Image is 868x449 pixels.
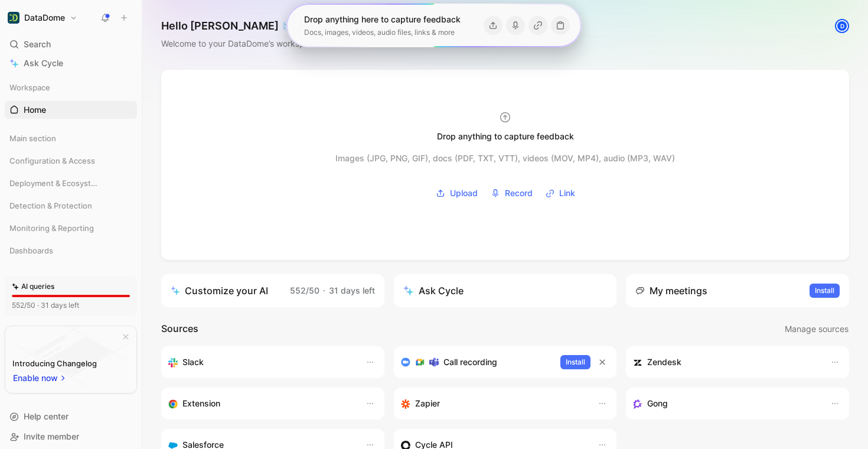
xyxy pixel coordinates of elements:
h3: Zapier [415,396,440,411]
button: DataDomeDataDome [5,9,80,26]
span: Enable now [13,371,59,385]
div: Configuration & Access [5,152,137,170]
button: Record [487,184,537,202]
h3: Zendesk [647,355,681,369]
div: D [836,20,848,32]
div: Sync customers and create docs [633,355,818,369]
div: Dashboards [5,242,137,263]
span: Manage sources [785,322,849,336]
div: Workspace [5,79,137,96]
div: Customize your AI [171,284,268,298]
div: Sync your customers, send feedback and get updates in Slack [168,355,354,369]
button: Ask Cycle [394,274,617,307]
span: Dashboards [9,245,53,256]
div: AI queries [12,281,54,292]
div: Dashboards [5,242,137,259]
div: Docs, images, videos, audio files, links & more [304,27,461,38]
span: Link [559,186,575,200]
a: Ask Cycle [5,54,137,72]
span: Upload [450,186,478,200]
a: Customize your AI552/50·31 days left [161,274,384,307]
img: DataDome [8,12,19,24]
div: Ask Cycle [403,284,464,298]
span: · [323,285,325,295]
div: Invite member [5,428,137,445]
div: Images (JPG, PNG, GIF), docs (PDF, TXT, VTT), videos (MOV, MP4), audio (MP3, WAV) [335,151,675,165]
h1: Hello [PERSON_NAME] ❄️ [161,19,348,33]
span: Install [566,356,585,368]
span: Monitoring & Reporting [9,222,94,234]
span: 31 days left [329,285,375,295]
span: Deployment & Ecosystem [9,177,102,189]
h2: Sources [161,321,198,337]
span: Detection & Protection [9,200,92,212]
div: Monitoring & Reporting [5,219,137,237]
div: My meetings [635,284,707,298]
span: Home [24,104,46,116]
h3: Slack [182,355,204,369]
div: Capture feedback from thousands of sources with Zapier (survey results, recordings, sheets, etc). [401,396,586,411]
div: Drop anything here to capture feedback [304,12,461,27]
div: Monitoring & Reporting [5,219,137,240]
span: Help center [24,411,68,421]
h3: Extension [182,396,220,411]
span: Search [24,37,51,51]
span: Main section [9,132,56,144]
a: Home [5,101,137,119]
button: Enable now [12,370,68,386]
div: Main section [5,129,137,147]
button: Upload [432,184,482,202]
span: Ask Cycle [24,56,63,70]
button: Install [560,355,590,369]
button: Manage sources [784,321,849,337]
div: Welcome to your DataDome’s workspace [161,37,348,51]
button: Install [810,284,840,298]
div: Capture feedback from your incoming calls [633,396,818,411]
div: Configuration & Access [5,152,137,173]
h3: Gong [647,396,668,411]
div: Detection & Protection [5,197,137,218]
div: Deployment & Ecosystem [5,174,137,196]
span: Invite member [24,431,79,441]
div: Detection & Protection [5,197,137,214]
div: Deployment & Ecosystem [5,174,137,192]
div: 552/50 · 31 days left [12,300,79,311]
div: Drop anything to capture feedback [437,129,574,144]
h1: DataDome [24,12,65,23]
span: Record [505,186,533,200]
div: Record & transcribe meetings from Zoom, Meet & Teams. [401,355,552,369]
span: 552/50 [290,285,319,295]
span: Configuration & Access [9,155,95,167]
button: Link [541,184,579,202]
div: Search [5,35,137,53]
img: bg-BLZuj68n.svg [15,326,126,386]
h3: Call recording [443,355,497,369]
div: Main section [5,129,137,151]
div: Help center [5,408,137,425]
div: Capture feedback from anywhere on the web [168,396,354,411]
span: Install [815,285,834,297]
div: Introducing Changelog [12,356,97,370]
span: Workspace [9,82,50,93]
